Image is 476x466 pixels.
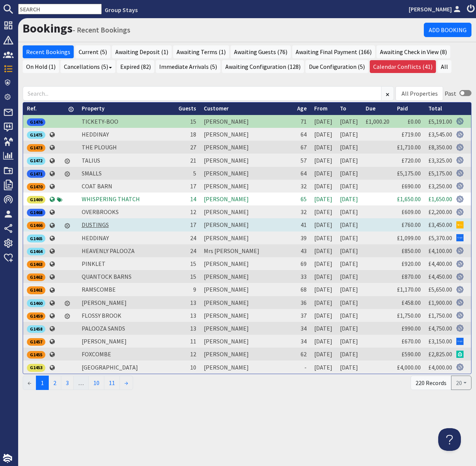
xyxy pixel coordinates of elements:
[27,131,45,139] div: G1475
[310,283,336,296] td: [DATE]
[310,205,336,218] td: [DATE]
[293,141,310,154] td: 67
[293,218,310,231] td: 41
[75,45,110,58] a: Current (5)
[456,338,464,345] img: Referer: Google
[336,167,362,180] td: [DATE]
[456,351,464,358] img: Referer: Coolstays
[231,45,291,58] a: Awaiting Guests (76)
[82,247,135,255] a: HEAVENLY PALOOZA
[190,195,196,203] span: 14
[428,195,452,203] a: £1,650.00
[27,363,45,371] a: G1453
[456,312,464,319] img: Referer: Group Stays
[428,234,452,242] a: £5,370.00
[456,182,464,190] img: Referer: Group Stays
[310,218,336,231] td: [DATE]
[293,193,310,205] td: 65
[456,247,464,254] img: Referer: Group Stays
[82,130,109,138] a: HEDDINAY
[395,86,443,101] div: Combobox
[27,157,45,165] div: G1472
[200,270,293,283] td: [PERSON_NAME]
[27,169,45,177] a: G1471
[27,364,45,371] div: G1453
[82,312,121,319] a: FLOSSY BROOK
[292,45,375,58] a: Awaiting Final Payment (166)
[397,169,421,177] a: £5,175.00
[190,130,196,138] span: 18
[190,208,196,216] span: 12
[190,350,196,358] span: 12
[190,182,196,190] span: 17
[27,260,45,267] a: G1463
[60,60,115,73] a: Cancellations (5)
[402,273,421,280] a: £870.00
[27,170,45,177] div: G1471
[190,143,196,151] span: 27
[310,193,336,205] td: [DATE]
[82,118,118,125] a: TICKETY-BOO
[82,299,127,306] a: [PERSON_NAME]
[428,325,452,332] a: £4,750.00
[336,193,362,205] td: [DATE]
[402,260,421,267] a: £920.00
[200,348,293,360] td: [PERSON_NAME]
[456,286,464,293] img: Referer: Group Stays
[200,283,293,296] td: [PERSON_NAME]
[336,231,362,244] td: [DATE]
[293,167,310,180] td: 64
[27,312,45,320] div: G1459
[437,60,451,73] a: All
[293,231,310,244] td: 39
[27,261,45,268] div: G1463
[27,337,45,345] a: G1457
[293,257,310,270] td: 69
[27,130,45,138] a: G1475
[336,154,362,166] td: [DATE]
[27,209,45,216] div: G1468
[310,309,336,322] td: [DATE]
[200,335,293,348] td: [PERSON_NAME]
[27,351,45,359] div: G1455
[428,363,452,371] a: £4,000.00
[293,115,310,128] td: 71
[428,182,452,190] a: £3,250.00
[178,105,196,112] a: Guests
[310,360,336,373] td: [DATE]
[104,376,120,390] a: 11
[336,180,362,193] td: [DATE]
[402,157,421,164] a: £720.00
[23,86,381,101] input: Search...
[456,260,464,267] img: Referer: Group Stays
[456,196,464,203] img: Referer: Group Stays
[27,286,45,293] a: G1461
[156,60,220,73] a: Immediate Arrivals (5)
[456,273,464,280] img: Referer: Group Stays
[336,335,362,348] td: [DATE]
[293,360,310,373] td: -
[456,221,464,228] img: Referer: Bing
[293,205,310,218] td: 32
[428,273,452,280] a: £4,450.00
[397,312,421,319] a: £1,750.00
[27,350,45,358] a: G1455
[27,118,45,126] div: G1476
[402,247,421,255] a: £850.00
[36,376,49,390] span: 1
[428,169,452,177] a: £5,175.00
[362,103,393,115] th: Due
[456,234,464,241] img: Referer: Google
[190,157,196,164] span: 21
[27,312,45,319] a: G1459
[456,299,464,306] img: Referer: Group Stays
[190,118,196,125] span: 15
[27,299,45,306] a: G1460
[310,141,336,154] td: [DATE]
[27,143,45,151] a: G1473
[456,118,464,125] img: Referer: Group Stays
[402,221,421,228] a: £760.00
[293,270,310,283] td: 33
[428,208,452,216] a: £2,200.00
[310,154,336,166] td: [DATE]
